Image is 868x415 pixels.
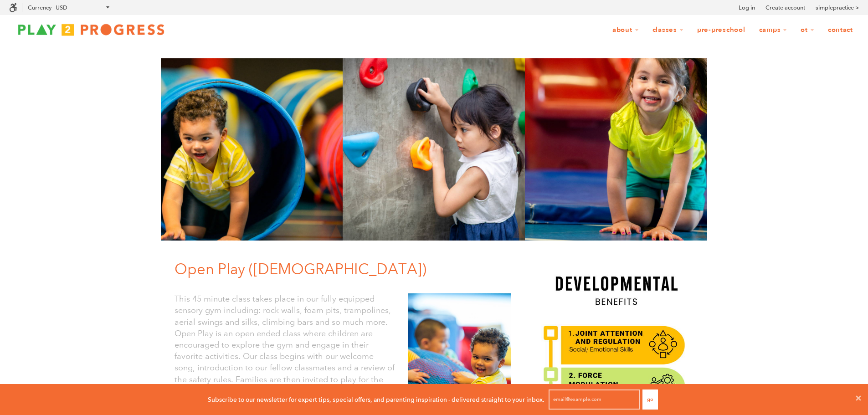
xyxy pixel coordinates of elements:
[765,3,805,12] a: Create account
[822,21,859,39] a: Contact
[28,4,51,11] label: Currency
[606,21,645,39] a: About
[816,3,859,12] a: simplepractice >
[175,294,395,407] font: This 45 minute class takes place in our fully equipped sensory gym including: rock walls, foam pi...
[795,21,820,39] a: OT
[549,389,640,410] input: email@example.com
[9,20,173,39] img: Play2Progress logo
[691,21,751,39] a: Pre-Preschool
[753,21,793,39] a: Camps
[739,3,755,12] a: Log in
[208,395,544,405] p: Subscribe to our newsletter for expert tips, special offers, and parenting inspiration - delivere...
[175,259,519,280] h1: Open Play ([DEMOGRAPHIC_DATA])
[642,389,658,410] button: Go
[647,21,689,39] a: Classes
